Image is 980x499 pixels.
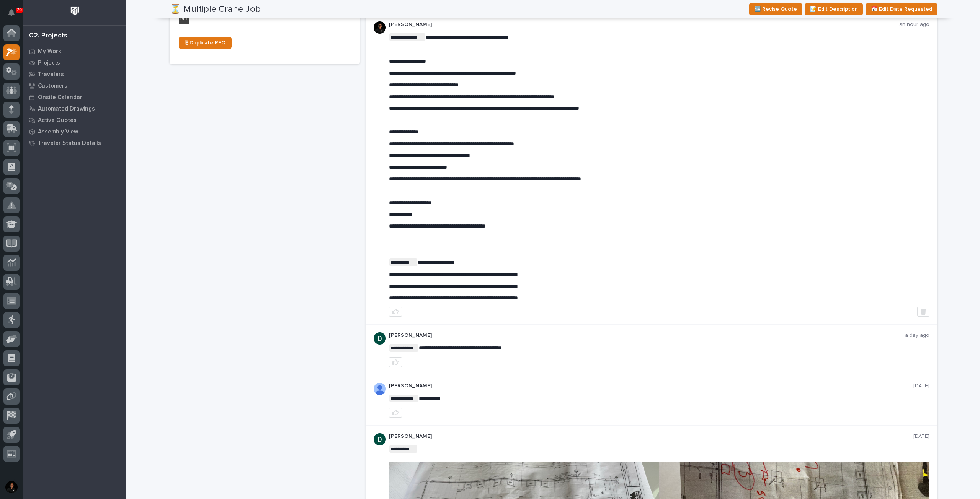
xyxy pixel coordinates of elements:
[68,4,82,18] img: Workspace Logo
[374,383,386,395] img: AOh14Gjx62Rlbesu-yIIyH4c_jqdfkUZL5_Os84z4H1p=s96-c
[38,106,95,112] p: Automated Drawings
[38,48,61,55] p: My Work
[38,140,101,147] p: Traveler Status Details
[754,5,797,14] span: 🆕 Revise Quote
[866,3,937,15] button: 📅 Edit Date Requested
[29,32,67,40] div: 02. Projects
[170,4,261,15] h2: ⏳ Multiple Crane Job
[179,13,189,24] div: No
[23,57,126,68] a: Projects
[179,37,232,49] a: ⎘ Duplicate RFQ
[389,357,402,367] button: like this post
[749,3,802,15] button: 🆕 Revise Quote
[899,21,929,28] p: an hour ago
[185,40,225,46] span: ⎘ Duplicate RFQ
[38,117,77,124] p: Active Quotes
[389,433,913,440] p: [PERSON_NAME]
[23,103,126,114] a: Automated Drawings
[23,126,126,137] a: Assembly View
[389,408,402,418] button: like this post
[389,332,905,339] p: [PERSON_NAME]
[389,307,402,317] button: like this post
[23,68,126,80] a: Travelers
[805,3,863,15] button: 📝 Edit Description
[905,332,929,339] p: a day ago
[38,60,60,67] p: Projects
[871,5,932,14] span: 📅 Edit Date Requested
[23,114,126,126] a: Active Quotes
[10,9,20,21] div: Notifications79
[38,83,67,89] p: Customers
[374,332,386,345] img: ACg8ocJgdhFn4UJomsYM_ouCmoNuTXbjHW0N3LU2ED0DpQ4pt1V6hA=s96-c
[374,21,386,34] img: 1cuUYOxSRWZudHgABrOC
[23,46,126,57] a: My Work
[389,21,899,28] p: [PERSON_NAME]
[389,383,913,389] p: [PERSON_NAME]
[23,80,126,91] a: Customers
[23,91,126,103] a: Onsite Calendar
[23,137,126,149] a: Traveler Status Details
[374,433,386,445] img: ACg8ocJgdhFn4UJomsYM_ouCmoNuTXbjHW0N3LU2ED0DpQ4pt1V6hA=s96-c
[17,7,22,13] p: 79
[917,307,929,317] button: Delete post
[38,94,82,101] p: Onsite Calendar
[913,433,929,440] p: [DATE]
[3,479,20,495] button: users-avatar
[810,5,858,14] span: 📝 Edit Description
[3,5,20,21] button: Notifications
[38,128,78,135] p: Assembly View
[913,383,929,389] p: [DATE]
[38,71,64,78] p: Travelers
